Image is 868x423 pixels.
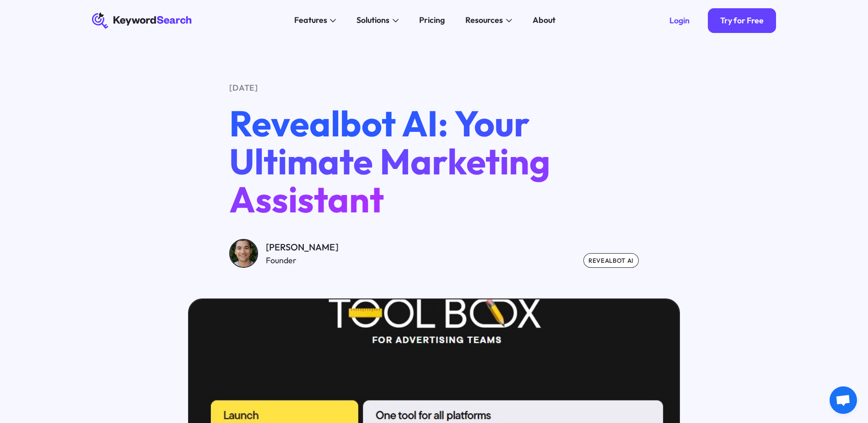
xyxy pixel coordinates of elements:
div: Revealbot AI [583,253,639,267]
a: Pricing [413,12,451,29]
a: Try for Free [708,8,776,33]
a: Open chat [830,386,857,414]
div: Solutions [356,14,389,27]
a: Login [657,8,702,33]
div: Login [669,16,690,26]
a: About [526,12,561,29]
div: Founder [266,255,339,267]
div: [PERSON_NAME] [266,240,339,254]
div: Features [294,14,327,27]
div: Try for Free [720,16,764,26]
div: About [533,14,555,27]
div: Pricing [419,14,445,27]
div: Resources [465,14,503,27]
div: [DATE] [229,82,639,94]
span: Revealbot AI: Your Ultimate Marketing Assistant [229,101,550,222]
